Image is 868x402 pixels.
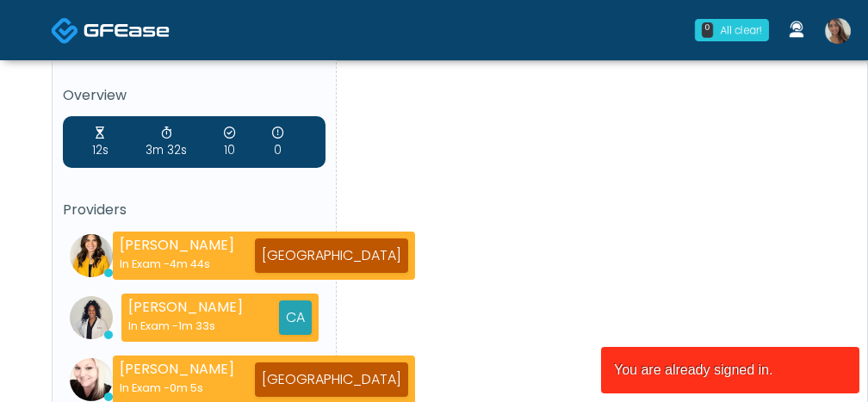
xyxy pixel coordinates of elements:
h5: Providers [63,202,325,218]
div: In Exam - [120,380,234,396]
div: CA [279,300,312,335]
strong: [PERSON_NAME] [128,297,243,317]
div: Average Wait Time [92,125,108,159]
strong: [PERSON_NAME] [120,359,234,379]
div: Exams Completed [224,125,235,159]
span: 1m 33s [178,319,215,333]
img: Cynthia Petersen [70,358,113,401]
img: Samantha Ly [825,18,851,44]
strong: [PERSON_NAME] [120,235,234,255]
span: 4m 44s [170,257,210,271]
div: In Exam - [128,318,243,334]
img: Erika Felder [70,234,113,277]
div: All clear! [720,22,762,38]
div: [GEOGRAPHIC_DATA] [255,362,408,397]
article: You are already signed in. [601,347,859,393]
img: Rachael Hunt [70,296,113,339]
a: Docovia [51,2,170,58]
div: 0 [702,22,713,38]
img: Docovia [51,16,79,45]
a: 0 All clear! [685,12,779,48]
span: 0m 5s [170,380,203,395]
div: In Exam - [120,256,234,272]
div: Extended Exams [272,125,283,159]
div: Average Review Time [146,125,187,159]
h5: Overview [63,88,325,103]
img: Docovia [84,22,170,39]
div: [GEOGRAPHIC_DATA] [255,238,408,273]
